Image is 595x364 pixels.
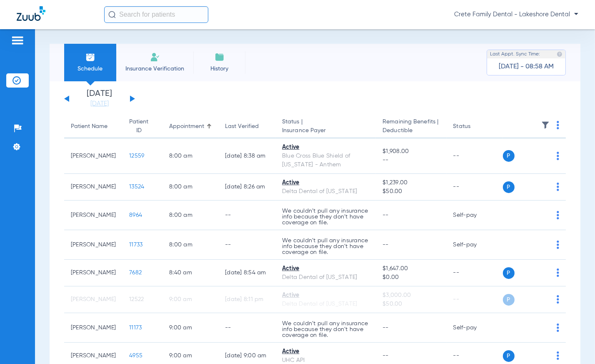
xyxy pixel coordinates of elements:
li: [DATE] [75,90,125,108]
span: -- [382,325,389,331]
td: Self-pay [447,230,503,260]
span: $50.00 [382,187,440,196]
div: Patient Name [71,122,116,131]
th: Status | [275,115,376,138]
span: P [503,350,515,362]
td: [PERSON_NAME] [64,201,122,230]
span: 8964 [129,212,142,218]
span: History [200,65,239,73]
span: 13524 [129,184,144,190]
div: Appointment [169,122,204,131]
img: group-dot-blue.svg [557,324,559,332]
td: [DATE] 8:38 AM [218,138,275,174]
input: Search for patients [104,6,208,23]
td: 9:00 AM [162,286,218,313]
td: 8:00 AM [162,174,218,201]
img: group-dot-blue.svg [557,241,559,249]
th: Remaining Benefits | [376,115,446,138]
span: 12559 [129,153,144,159]
span: $1,647.00 [382,264,440,273]
td: -- [218,201,275,230]
div: Active [282,178,369,187]
span: P [503,267,515,279]
span: 11733 [129,242,142,248]
span: $1,908.00 [382,147,440,156]
td: -- [447,174,503,201]
img: hamburger-icon [11,35,24,45]
span: 11173 [129,325,142,331]
td: [PERSON_NAME] [64,138,122,174]
td: 8:40 AM [162,260,218,286]
span: Deductible [382,126,440,135]
div: Delta Dental of [US_STATE] [282,273,369,282]
img: Manual Insurance Verification [150,52,160,62]
td: 8:00 AM [162,138,218,174]
td: -- [218,230,275,260]
a: [DATE] [75,100,125,108]
td: [DATE] 8:11 PM [218,286,275,313]
span: Insurance Verification [122,65,187,73]
iframe: Chat Widget [553,324,595,364]
span: -- [382,212,389,218]
p: We couldn’t pull any insurance info because they don’t have coverage on file. [282,321,369,338]
img: group-dot-blue.svg [557,152,559,160]
img: group-dot-blue.svg [557,269,559,277]
span: 12522 [129,296,144,302]
span: $0.00 [382,273,440,282]
td: 9:00 AM [162,313,218,343]
td: -- [447,260,503,286]
img: group-dot-blue.svg [557,211,559,219]
img: filter.svg [541,121,550,129]
div: Blue Cross Blue Shield of [US_STATE] - Anthem [282,152,369,169]
span: P [503,150,515,162]
span: Crete Family Dental - Lakeshore Dental [454,10,578,19]
span: -- [382,242,389,248]
div: Delta Dental of [US_STATE] [282,300,369,309]
div: Active [282,264,369,273]
span: $50.00 [382,300,440,309]
td: [DATE] 8:54 AM [218,260,275,286]
div: Last Verified [225,122,269,131]
div: Delta Dental of [US_STATE] [282,187,369,196]
div: Active [282,347,369,356]
td: -- [447,138,503,174]
div: Patient ID [129,118,148,135]
img: Search Icon [108,11,116,18]
img: group-dot-blue.svg [557,295,559,304]
td: 8:00 AM [162,230,218,260]
th: Status [447,115,503,138]
span: P [503,181,515,193]
div: Patient Name [71,122,107,131]
span: -- [382,353,389,359]
p: We couldn’t pull any insurance info because they don’t have coverage on file. [282,208,369,226]
span: 7682 [129,270,142,276]
td: Self-pay [447,313,503,343]
td: [PERSON_NAME] [64,286,122,313]
img: Zuub Logo [17,6,45,21]
span: P [503,294,515,306]
span: 4955 [129,353,142,359]
span: $1,239.00 [382,178,440,187]
td: -- [218,313,275,343]
p: We couldn’t pull any insurance info because they don’t have coverage on file. [282,238,369,255]
td: [PERSON_NAME] [64,313,122,343]
span: Last Appt. Sync Time: [490,50,540,58]
img: last sync help info [557,51,562,57]
td: Self-pay [447,201,503,230]
div: Last Verified [225,122,259,131]
span: $3,000.00 [382,291,440,300]
td: [DATE] 8:26 AM [218,174,275,201]
td: -- [447,286,503,313]
span: Insurance Payer [282,126,369,135]
td: [PERSON_NAME] [64,260,122,286]
div: Patient ID [129,118,156,135]
div: Active [282,143,369,152]
div: Active [282,291,369,300]
span: -- [382,156,440,165]
td: [PERSON_NAME] [64,174,122,201]
span: Schedule [70,65,110,73]
div: Appointment [169,122,212,131]
span: [DATE] - 08:58 AM [499,63,554,71]
img: History [215,52,225,62]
